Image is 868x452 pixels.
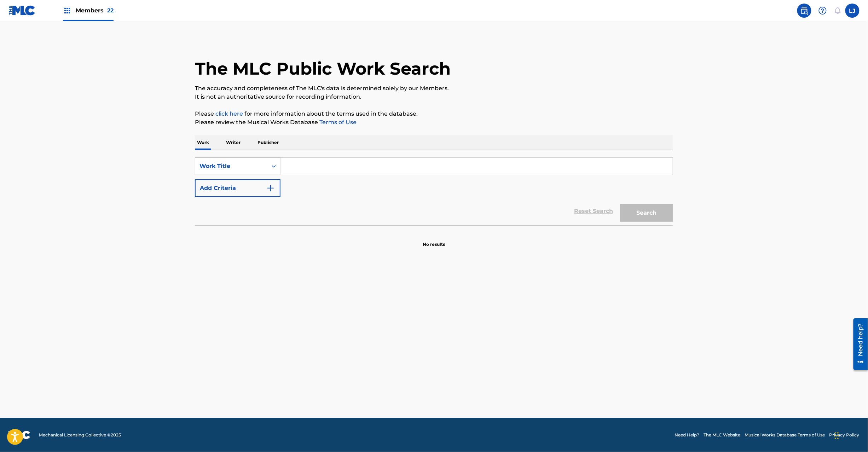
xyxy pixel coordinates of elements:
div: Help [816,4,830,18]
span: 22 [107,7,114,14]
span: Members [76,6,114,15]
span: Mechanical Licensing Collective © 2025 [39,432,121,438]
img: help [818,6,827,15]
p: Publisher [255,135,281,150]
div: User Menu [845,4,860,18]
img: 9d2ae6d4665cec9f34b9.svg [266,184,275,192]
p: Work [195,135,211,150]
button: Add Criteria [195,179,280,197]
div: Drag [835,425,839,446]
a: Musical Works Database Terms of Use [745,432,825,438]
img: logo [8,431,30,439]
p: Writer [224,135,243,150]
iframe: Chat Widget [833,418,868,452]
img: search [800,6,809,15]
a: Privacy Policy [829,432,860,438]
p: Please for more information about the terms used in the database. [195,110,673,118]
p: No results [423,233,445,248]
h1: The MLC Public Work Search [195,58,451,79]
img: Top Rightsholders [63,6,71,15]
a: Need Help? [675,432,700,438]
div: Notifications [834,7,841,14]
a: Terms of Use [318,119,357,126]
p: Please review the Musical Works Database [195,118,673,127]
a: The MLC Website [704,432,741,438]
p: The accuracy and completeness of The MLC's data is determined solely by our Members. [195,84,673,93]
p: It is not an authoritative source for recording information. [195,93,673,101]
form: Search Form [195,157,673,225]
img: MLC Logo [8,5,36,16]
div: Work Title [199,162,263,170]
iframe: Resource Center [848,316,868,373]
a: Public Search [797,4,811,18]
a: click here [215,110,243,117]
